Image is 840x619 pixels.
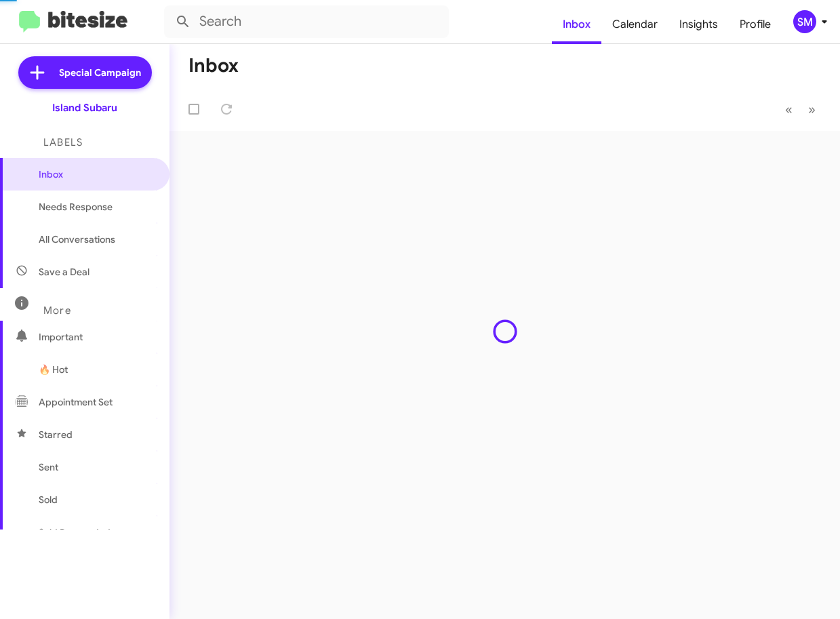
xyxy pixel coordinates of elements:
[729,5,782,44] a: Profile
[778,96,824,123] nav: Page navigation example
[39,428,73,441] span: Starred
[39,330,154,344] span: Important
[52,101,117,115] div: Island Subaru
[39,265,89,279] span: Save a Deal
[39,493,58,506] span: Sold
[39,525,111,539] span: Sold Responded
[793,10,816,33] div: SM
[43,136,83,148] span: Labels
[18,56,152,89] a: Special Campaign
[785,101,793,118] span: «
[164,5,449,38] input: Search
[39,363,68,376] span: 🔥 Hot
[43,304,71,317] span: More
[808,101,816,118] span: »
[800,96,824,123] button: Next
[59,66,141,79] span: Special Campaign
[668,5,729,44] a: Insights
[39,167,154,181] span: Inbox
[777,96,801,123] button: Previous
[782,10,825,33] button: SM
[552,5,601,44] a: Inbox
[601,5,668,44] a: Calendar
[39,460,58,474] span: Sent
[39,233,115,246] span: All Conversations
[188,55,239,77] h1: Inbox
[39,395,113,409] span: Appointment Set
[39,200,154,214] span: Needs Response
